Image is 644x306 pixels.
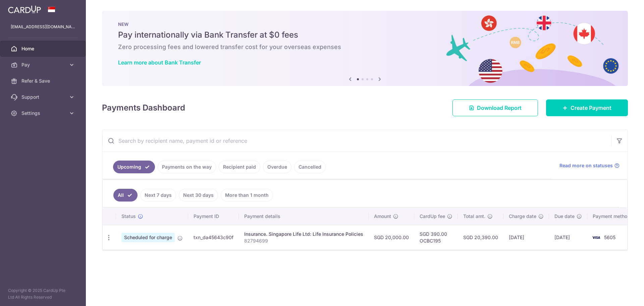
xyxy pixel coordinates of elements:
[369,225,414,250] td: SGD 20,000.00
[11,24,75,30] p: [EMAIL_ADDRESS][DOMAIN_NAME]
[559,162,613,169] span: Read more on statuses
[121,233,175,242] span: Scheduled for charge
[549,225,587,250] td: [DATE]
[263,161,291,173] a: Overdue
[546,99,628,116] a: Create Payment
[118,59,201,66] a: Learn more about Bank Transfer
[239,208,369,225] th: Payment details
[463,213,485,220] span: Total amt.
[113,189,138,202] a: All
[21,110,66,117] span: Settings
[452,99,538,116] a: Download Report
[374,213,391,220] span: Amount
[102,11,628,86] img: Bank transfer banner
[294,161,326,173] a: Cancelled
[118,21,612,27] p: NEW
[140,189,176,202] a: Next 7 days
[158,161,216,173] a: Payments on the way
[188,208,239,225] th: Payment ID
[477,104,522,112] span: Download Report
[113,161,155,173] a: Upcoming
[509,213,536,220] span: Charge date
[587,208,638,225] th: Payment method
[219,161,260,173] a: Recipient paid
[179,189,218,202] a: Next 30 days
[604,234,615,240] span: 5605
[8,5,41,13] img: CardUp
[102,130,611,151] input: Search by recipient name, payment id or reference
[458,225,503,250] td: SGD 20,390.00
[118,43,612,51] h6: Zero processing fees and lowered transfer cost for your overseas expenses
[571,104,611,112] span: Create Payment
[503,225,549,250] td: [DATE]
[102,102,185,114] h4: Payments Dashboard
[420,213,445,220] span: CardUp fee
[589,233,603,242] img: Bank Card
[244,237,363,244] p: 82794699
[21,78,66,84] span: Refer & Save
[21,45,66,52] span: Home
[21,61,66,68] span: Pay
[21,94,66,100] span: Support
[414,225,458,250] td: SGD 390.00 OCBC195
[244,231,363,237] div: Insurance. Singapore Life Ltd: Life Insurance Policies
[188,225,239,250] td: txn_da45643c90f
[221,189,273,202] a: More than 1 month
[121,213,136,220] span: Status
[554,213,575,220] span: Due date
[559,162,620,169] a: Read more on statuses
[118,30,612,40] h5: Pay internationally via Bank Transfer at $0 fees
